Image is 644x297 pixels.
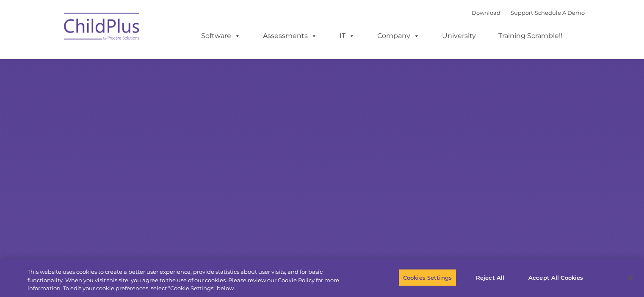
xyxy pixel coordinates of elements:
button: Accept All Cookies [524,269,588,286]
img: ChildPlus by Procare Solutions [60,7,144,49]
button: Close [621,268,640,287]
font: | [472,9,585,16]
a: Software [193,27,249,44]
a: IT [331,27,363,44]
a: Company [369,27,428,44]
a: University [434,27,484,44]
a: Download [472,9,500,16]
a: Schedule A Demo [535,9,585,16]
button: Reject All [464,269,517,286]
a: Support [511,9,533,16]
button: Cookies Settings [398,269,456,286]
a: Assessments [254,27,326,44]
a: Training Scramble!! [490,27,571,44]
div: This website uses cookies to create a better user experience, provide statistics about user visit... [28,268,354,293]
